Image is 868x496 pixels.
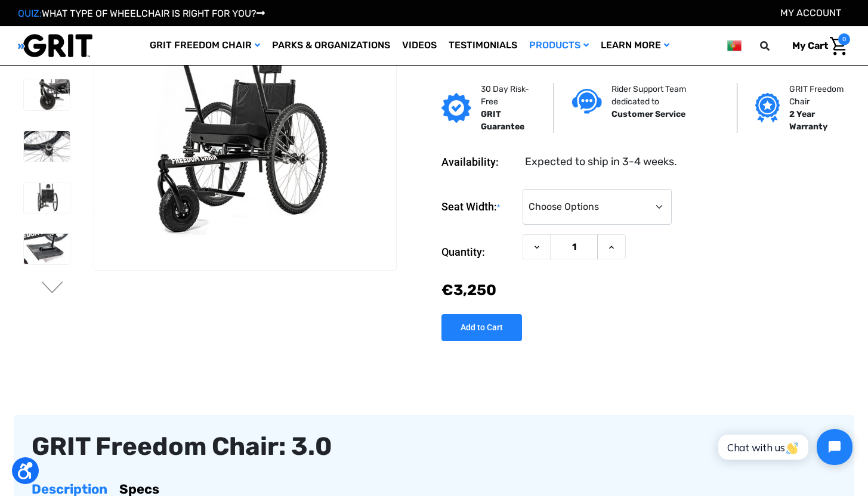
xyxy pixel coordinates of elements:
[18,33,92,58] img: GRIT All-Terrain Wheelchair and Mobility Equipment
[441,314,522,341] input: Add to Cart
[705,419,863,475] iframe: Tidio Chat
[441,189,517,225] label: Seat Width:
[24,234,70,264] img: GRIT Freedom Chair: 3.0
[525,154,677,170] dd: Expected to ship in 3-4 weeks.
[94,35,396,237] img: GRIT Freedom Chair: 3.0
[441,154,517,170] dt: Availability:
[443,26,523,65] a: Testimonials
[595,26,675,65] a: Learn More
[441,281,496,299] span: €‌3,250
[481,109,524,132] strong: GRIT Guarantee
[24,79,70,110] img: GRIT Freedom Chair: 3.0
[32,433,836,460] div: GRIT Freedom Chair: 3.0
[18,8,265,19] a: QUIZ:WHAT TYPE OF WHEELCHAIR IS RIGHT FOR YOU?
[780,7,841,18] a: Account
[838,33,850,45] span: 0
[24,182,70,213] img: GRIT Freedom Chair: 3.0
[611,83,719,108] p: Rider Support Team dedicated to
[727,38,742,53] img: pt.png
[572,89,602,113] img: Customer service
[755,93,780,123] img: Grit freedom
[789,83,854,108] p: GRIT Freedom Chair
[523,26,595,65] a: Products
[40,281,65,296] button: Go to slide 2 of 3
[481,83,536,108] p: 30 Day Risk-Free
[144,26,266,65] a: GRIT Freedom Chair
[765,33,783,58] input: Search
[441,93,471,123] img: GRIT Guarantee
[830,37,847,55] img: Cart
[266,26,396,65] a: Parks & Organizations
[441,234,517,270] label: Quantity:
[611,109,685,119] strong: Customer Service
[792,40,828,51] span: My Cart
[789,109,827,132] strong: 2 Year Warranty
[783,33,850,58] a: Cart with 0 items
[24,131,70,162] img: GRIT Freedom Chair: 3.0
[18,8,42,19] span: QUIZ:
[396,26,443,65] a: Videos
